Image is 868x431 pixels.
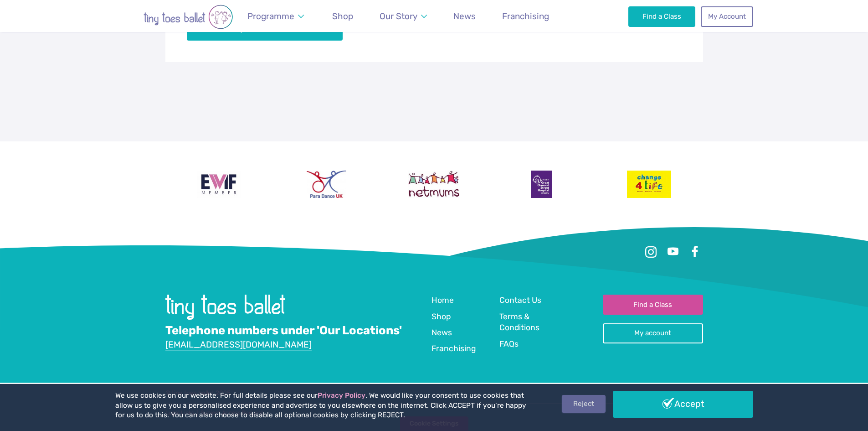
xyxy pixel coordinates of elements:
a: Programme [243,5,308,27]
a: My Account [701,6,753,26]
span: Franchising [431,344,476,353]
a: Youtube [665,244,681,260]
span: Our Story [380,11,417,21]
a: Go to home page [165,313,285,322]
a: Accept [613,391,753,417]
a: Home [431,295,454,307]
img: tiny toes ballet [165,295,285,319]
span: Home [431,296,454,305]
a: Contact Us [499,295,541,307]
span: News [431,328,452,337]
a: [EMAIL_ADDRESS][DOMAIN_NAME] [165,339,312,351]
p: We use cookies on our website. For full details please see our . We would like your consent to us... [115,391,530,421]
a: Franchising [498,5,554,27]
a: Privacy Policy [318,391,365,400]
a: Instagram [643,244,659,260]
span: FAQs [499,339,519,348]
a: Find a Class [628,6,695,26]
a: Shop [431,311,451,323]
span: Programme [247,11,294,21]
a: Find a Class [603,295,703,315]
span: Franchising [502,11,549,21]
a: News [431,327,452,339]
img: Encouraging Women Into Franchising [197,171,241,198]
span: Shop [332,11,353,21]
a: Franchising [431,343,476,355]
a: Reject [562,395,606,412]
a: Telephone numbers under 'Our Locations' [165,323,402,338]
a: News [449,5,480,27]
img: Para Dance UK [307,171,346,198]
span: Shop [431,312,451,321]
span: Terms & Conditions [499,312,539,332]
a: Our Story [375,5,431,27]
span: Contact Us [499,296,541,305]
a: Shop [328,5,358,27]
a: My account [603,323,703,343]
span: News [453,11,476,21]
img: tiny toes ballet [115,5,261,29]
a: FAQs [499,338,519,351]
a: Facebook [687,244,703,260]
a: Terms & Conditions [499,311,560,334]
